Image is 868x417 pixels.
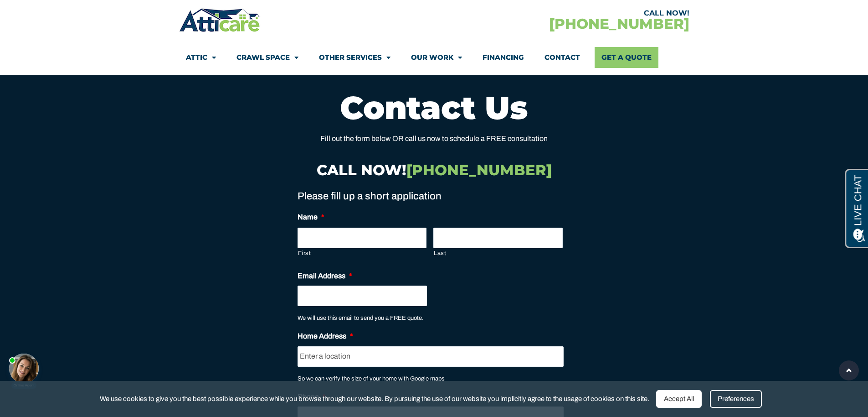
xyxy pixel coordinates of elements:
div: Accept All [656,390,702,408]
label: Home Address [298,332,353,341]
div: We will use this email to send you a FREE quote. [298,306,564,323]
input: Enter a location [298,346,564,367]
label: Email Address [298,271,352,281]
span: Fill out the form below OR call us now to schedule a FREE consultation [320,135,548,142]
a: Our Work [411,47,462,68]
a: CALL NOW![PHONE_NUMBER] [317,161,552,179]
span: Opens a chat window [22,7,73,19]
h4: Please fill up a short application [298,189,564,204]
a: Get A Quote [595,47,658,68]
span: We use cookies to give you the best possible experience while you browse through our website. By ... [100,393,649,405]
label: Last [434,249,563,258]
h2: Contact Us [184,92,685,124]
a: Other Services [319,47,390,68]
a: Financing [483,47,524,68]
a: Contact [544,47,580,68]
span: [PHONE_NUMBER] [406,161,552,179]
a: Crawl Space [236,47,298,68]
label: First [298,249,427,258]
label: Name [298,213,324,222]
div: Preferences [710,390,762,408]
div: So we can verify the size of your home with Google maps [298,367,564,384]
nav: Menu [186,47,683,68]
div: CALL NOW! [434,10,689,17]
iframe: Chat Invitation [5,344,50,390]
a: Attic [186,47,216,68]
